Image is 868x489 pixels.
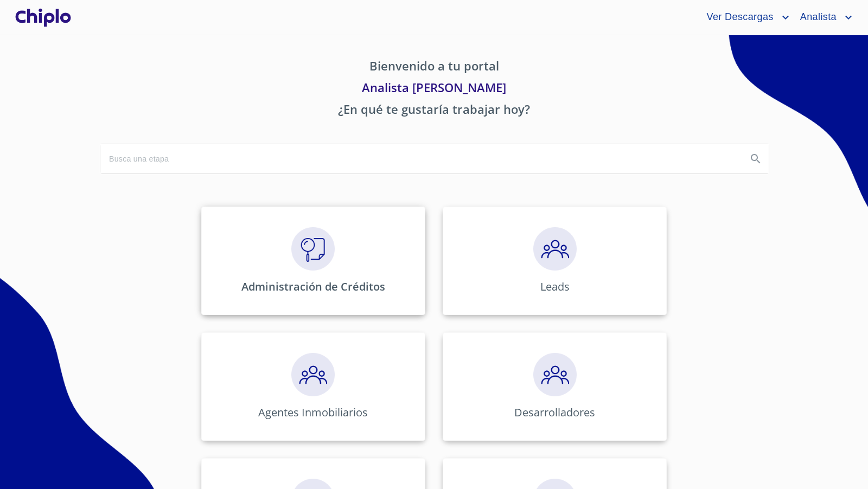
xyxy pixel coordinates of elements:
[533,353,577,396] img: megaClickPrecalificacion.png
[241,279,385,294] p: Administración de Créditos
[698,9,792,26] button: account of current user
[291,353,335,396] img: megaClickPrecalificacion.png
[100,100,768,122] p: ¿En qué te gustaría trabajar hoy?
[100,79,768,100] p: Analista [PERSON_NAME]
[743,146,769,172] button: Search
[540,279,570,294] p: Leads
[258,405,368,420] p: Agentes Inmobiliarios
[792,9,842,26] span: Analista
[514,405,595,420] p: Desarrolladores
[100,144,738,173] input: search
[698,9,778,26] span: Ver Descargas
[291,227,335,271] img: megaClickVerifiacion.png
[533,227,577,271] img: megaClickPrecalificacion.png
[792,9,855,26] button: account of current user
[100,57,768,79] p: Bienvenido a tu portal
